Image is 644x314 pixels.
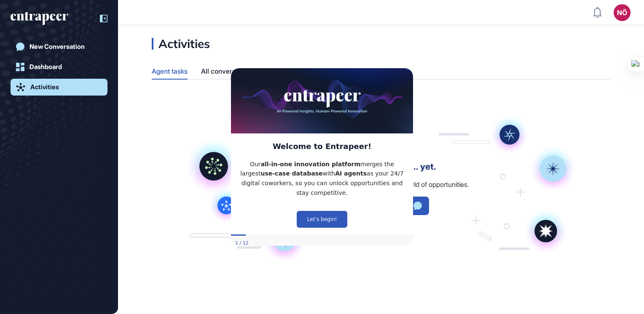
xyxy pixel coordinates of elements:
[614,4,631,21] button: NÖ
[4,172,18,178] div: Step 1 of 12
[30,43,85,51] div: New Conversation
[152,63,188,79] div: Agent tasks
[152,38,210,50] div: Activities
[30,93,129,99] strong: all-in-one innovation platform
[66,143,116,160] button: Let’s begin!
[7,91,175,130] p: Our merges the largest with as your 24/7 digital coworkers, so you can unlock opportunities and s...
[201,63,274,80] div: All conversation history
[30,83,59,91] div: Activities
[11,12,68,25] div: entrapeer-logo
[42,74,140,82] span: Welcome to Entrapeer!
[11,38,107,55] a: New Conversation
[104,102,136,109] strong: AI agents
[30,63,62,71] div: Dashboard
[30,102,92,109] strong: use-case database
[11,79,107,96] a: Activities
[11,59,107,75] a: Dashboard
